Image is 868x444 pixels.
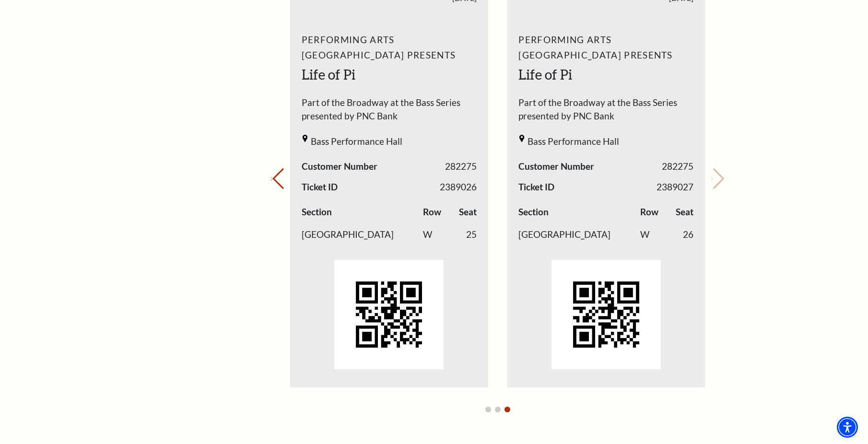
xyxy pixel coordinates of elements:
[676,205,693,219] label: Seat
[837,417,858,438] div: Accessibility Menu
[440,180,477,194] span: 2389026
[518,65,693,84] h2: Life of Pi
[423,223,453,246] td: W
[311,135,402,149] span: Bass Performance Hall
[423,205,441,219] label: Row
[271,168,284,189] button: Previous slide
[657,180,693,194] span: 2389027
[640,223,670,246] td: W
[495,407,501,412] button: Go to slide 2
[518,180,554,194] span: Ticket ID
[302,205,332,219] label: Section
[518,32,693,63] span: Performing Arts [GEOGRAPHIC_DATA] Presents
[302,180,338,194] span: Ticket ID
[711,168,724,189] button: Next slide
[302,32,477,63] span: Performing Arts [GEOGRAPHIC_DATA] Presents
[453,223,477,246] td: 25
[662,160,693,174] span: 282275
[445,160,477,174] span: 282275
[640,205,658,219] label: Row
[518,96,693,128] span: Part of the Broadway at the Bass Series presented by PNC Bank
[302,96,477,128] span: Part of the Broadway at the Bass Series presented by PNC Bank
[670,223,693,246] td: 26
[518,223,640,246] td: [GEOGRAPHIC_DATA]
[518,160,594,174] span: Customer Number
[518,205,549,219] label: Section
[302,223,423,246] td: [GEOGRAPHIC_DATA]
[302,65,477,84] h2: Life of Pi
[504,407,510,412] button: Go to slide 3
[459,205,477,219] label: Seat
[302,160,377,174] span: Customer Number
[528,135,619,149] span: Bass Performance Hall
[485,407,491,412] button: Go to slide 1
